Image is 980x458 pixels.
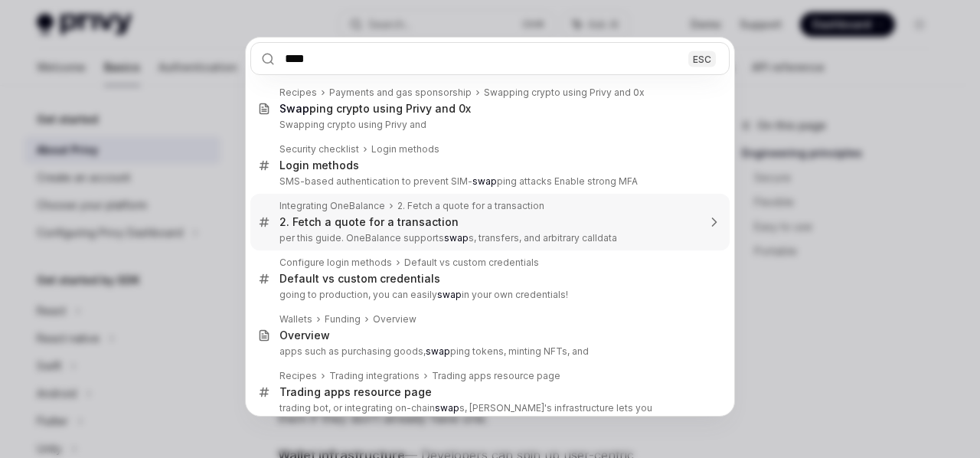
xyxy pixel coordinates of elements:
[472,175,497,187] b: swap
[279,87,317,99] div: Recipes
[279,102,309,115] b: Swap
[397,200,544,212] div: 2. Fetch a quote for a transaction
[437,289,462,300] b: swap
[279,402,697,414] p: trading bot, or integrating on-chain s, [PERSON_NAME]'s infrastructure lets you
[688,51,716,67] div: ESC
[279,159,359,172] div: Login methods
[279,313,312,326] div: Wallets
[373,313,416,326] div: Overview
[435,402,459,414] b: swap
[444,232,469,244] b: swap
[279,200,385,212] div: Integrating OneBalance
[432,370,560,382] div: Trading apps resource page
[279,370,317,382] div: Recipes
[279,102,471,116] div: ping crypto using Privy and 0x
[484,87,645,99] div: Swapping crypto using Privy and 0x
[279,175,697,188] p: SMS-based authentication to prevent SIM- ping attacks Enable strong MFA
[279,289,697,301] p: going to production, you can easily in your own credentials!
[279,345,697,358] p: apps such as purchasing goods, ping tokens, minting NFTs, and
[279,257,392,269] div: Configure login methods
[329,370,420,382] div: Trading integrations
[426,345,450,357] b: swap
[279,215,459,229] div: 2. Fetch a quote for a transaction
[325,313,361,326] div: Funding
[279,119,697,131] p: Swapping crypto using Privy and
[371,143,439,155] div: Login methods
[279,272,440,286] div: Default vs custom credentials
[279,143,359,155] div: Security checklist
[279,329,330,342] div: Overview
[279,385,432,399] div: Trading apps resource page
[404,257,539,269] div: Default vs custom credentials
[329,87,472,99] div: Payments and gas sponsorship
[279,232,697,244] p: per this guide. OneBalance supports s, transfers, and arbitrary calldata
